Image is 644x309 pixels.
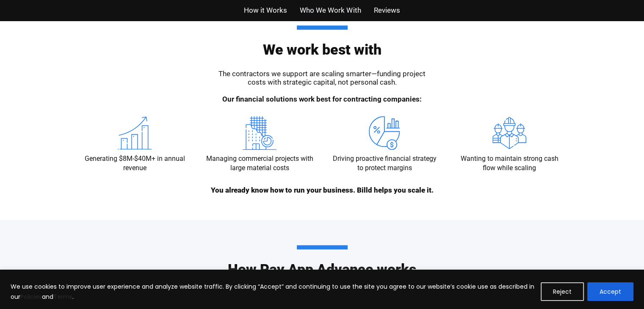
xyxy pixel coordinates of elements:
[373,4,400,17] a: Reviews
[456,154,564,173] p: Wanting to maintain strong cash flow while scaling
[300,4,361,17] a: Who We Work With
[206,154,314,173] p: Managing commercial projects with large material costs
[53,292,72,301] a: Terms
[81,154,189,173] p: Generating $8M-$40M+ in annual revenue
[11,281,534,302] p: We use cookies to improve user experience and analyze website traffic. By clicking “Accept” and c...
[20,292,42,301] a: Policies
[228,245,416,276] h2: How Pay App Advance works
[587,282,633,301] button: Accept
[222,95,422,103] b: Our financial solutions work best for contracting companies:
[81,25,564,57] h2: We work best with
[244,4,287,17] a: How it Works
[541,282,584,301] button: Reject
[174,186,470,194] div: You already know how to run your business. Billd helps you scale it.
[216,69,428,103] div: The contractors we support are scaling smarter—funding project costs with strategic capital, not ...
[331,154,439,173] p: Driving proactive financial strategy to protect margins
